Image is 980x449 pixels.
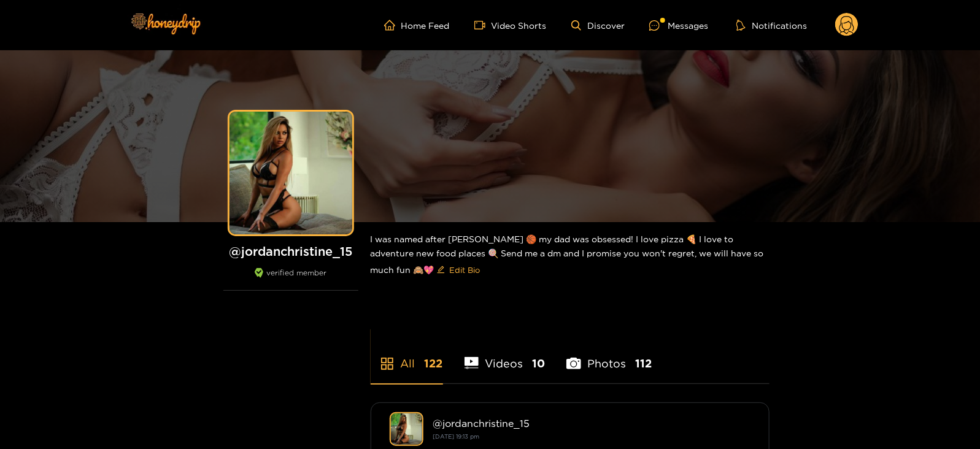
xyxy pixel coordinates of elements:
[635,356,652,371] span: 112
[450,264,480,276] span: Edit Bio
[474,20,547,31] a: Video Shorts
[649,18,708,33] div: Messages
[571,20,625,31] a: Discover
[434,260,483,280] button: editEdit Bio
[371,328,443,383] li: All
[371,222,770,290] div: I was named after [PERSON_NAME] 🏀 my dad was obsessed! I love pizza 🍕 I love to adventure new foo...
[425,356,443,371] span: 122
[223,244,358,259] h1: @ jordanchristine_15
[223,268,358,291] div: verified member
[384,20,401,31] span: home
[474,20,492,31] span: video-camera
[384,20,450,31] a: Home Feed
[390,412,423,446] img: jordanchristine_15
[733,19,811,31] button: Notifications
[437,266,445,275] span: edit
[566,328,652,383] li: Photos
[380,356,395,371] span: appstore
[433,418,750,429] div: @ jordanchristine_15
[433,433,480,440] small: [DATE] 19:13 pm
[532,356,545,371] span: 10
[465,328,546,383] li: Videos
